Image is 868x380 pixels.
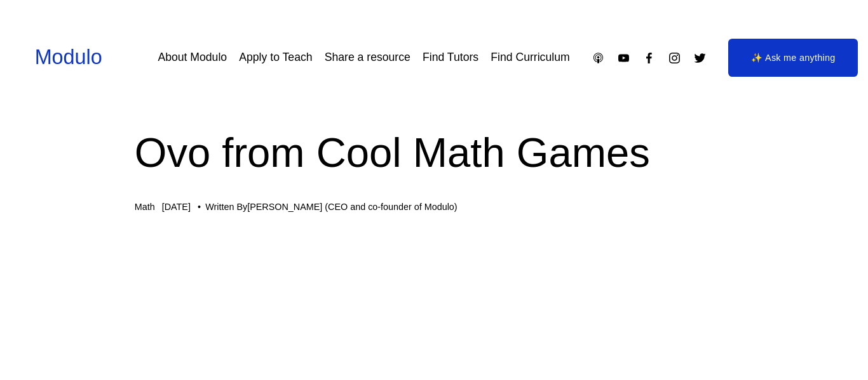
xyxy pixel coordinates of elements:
[247,202,457,212] a: [PERSON_NAME] (CEO and co-founder of Modulo)
[35,46,102,69] a: Modulo
[158,46,227,69] a: About Modulo
[642,51,656,65] a: Facebook
[491,46,569,69] a: Find Curriculum
[135,202,155,212] a: Math
[205,202,457,213] div: Written By
[135,124,734,181] h1: Ovo from Cool Math Games
[423,46,478,69] a: Find Tutors
[617,51,630,65] a: YouTube
[325,46,410,69] a: Share a resource
[592,51,605,65] a: Apple Podcasts
[668,51,681,65] a: Instagram
[728,39,858,77] a: ✨ Ask me anything
[239,46,312,69] a: Apply to Teach
[162,202,191,212] span: [DATE]
[693,51,707,65] a: Twitter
